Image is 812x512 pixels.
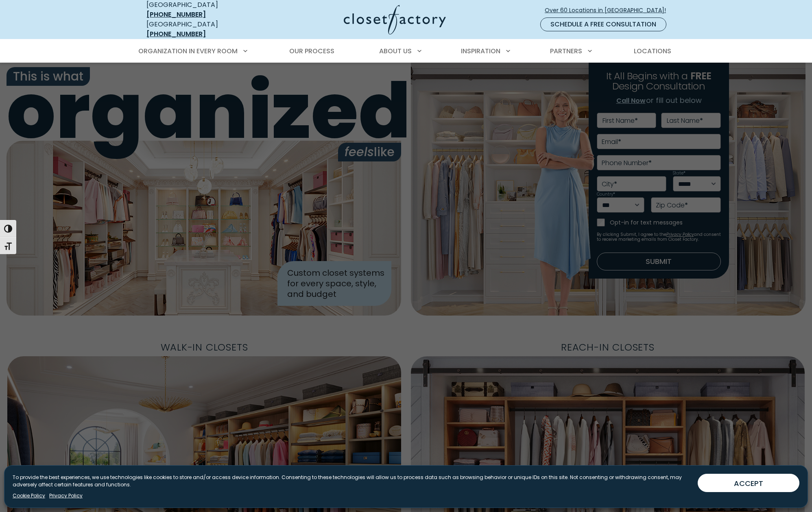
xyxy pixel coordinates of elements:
[550,46,582,56] span: Partners
[344,5,446,35] img: Closet Factory Logo
[13,474,691,488] p: To provide the best experiences, we use technologies like cookies to store and/or access device i...
[461,46,500,56] span: Inspiration
[49,492,83,499] a: Privacy Policy
[540,17,666,31] a: Schedule a Free Consultation
[13,492,45,499] a: Cookie Policy
[146,10,206,19] a: [PHONE_NUMBER]
[146,20,264,39] div: [GEOGRAPHIC_DATA]
[133,40,679,63] nav: Primary Menu
[138,46,238,56] span: Organization in Every Room
[634,46,671,56] span: Locations
[289,46,334,56] span: Our Process
[544,3,673,17] a: Over 60 Locations in [GEOGRAPHIC_DATA]!
[545,6,672,15] span: Over 60 Locations in [GEOGRAPHIC_DATA]!
[379,46,412,56] span: About Us
[146,29,206,39] a: [PHONE_NUMBER]
[698,474,799,492] button: ACCEPT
